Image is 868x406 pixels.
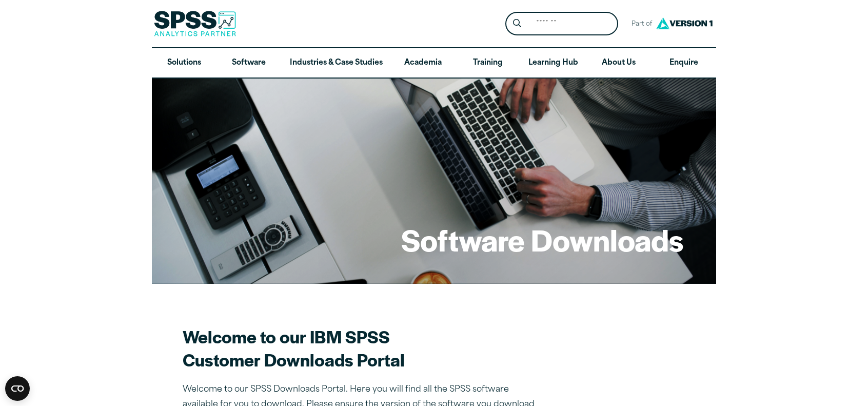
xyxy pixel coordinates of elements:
[183,325,542,371] h2: Welcome to our IBM SPSS Customer Downloads Portal
[456,48,520,78] a: Training
[391,48,456,78] a: Academia
[505,12,618,36] form: Site Header Search Form
[513,19,521,28] svg: Search magnifying glass icon
[652,48,716,78] a: Enquire
[216,48,281,78] a: Software
[152,48,216,78] a: Solutions
[508,14,527,33] button: Search magnifying glass icon
[282,48,391,78] a: Industries & Case Studies
[520,48,586,78] a: Learning Hub
[626,17,654,32] span: Part of
[5,376,30,401] button: Open CMP widget
[401,220,683,260] h1: Software Downloads
[154,11,236,36] img: SPSS Analytics Partner
[586,48,651,78] a: About Us
[152,48,716,78] nav: Desktop version of site main menu
[654,14,715,33] img: Version1 Logo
